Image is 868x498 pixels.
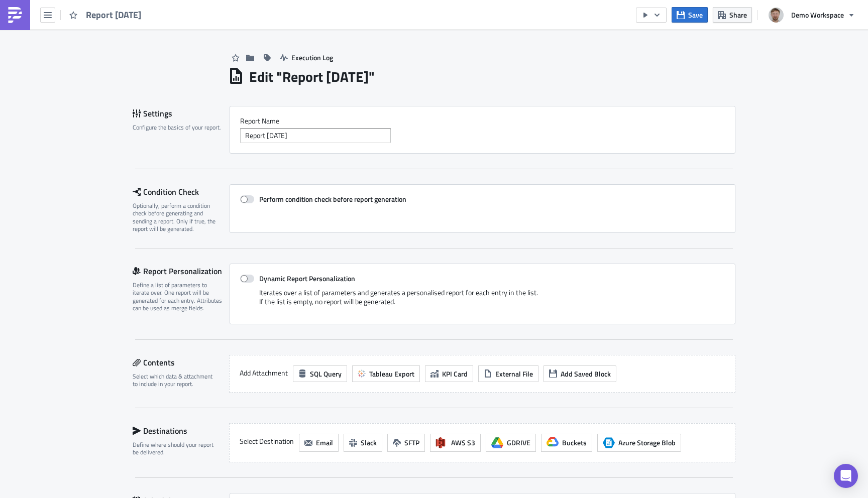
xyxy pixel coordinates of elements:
img: PushMetrics [7,7,23,23]
div: Report Personalization [133,264,230,279]
span: Execution Log [291,52,333,63]
span: AWS S3 [451,437,475,448]
div: Condition Check [133,184,230,199]
span: Slack [361,437,377,448]
label: Select Destination [240,434,294,449]
div: Destinations [133,423,218,438]
span: Save [688,10,703,20]
span: External File [495,368,533,379]
span: Azure Storage Blob [618,437,676,448]
button: Execution Log [275,50,338,65]
span: Add Saved Block [561,368,611,379]
div: Define where should your report be delivered. [133,441,218,456]
span: KPI Card [442,368,468,379]
h1: Edit " Report [DATE] " [249,68,375,86]
button: External File [478,365,538,382]
img: Avatar [768,7,785,24]
span: GDRIVE [507,437,530,448]
div: Iterates over a list of parameters and generates a personalised report for each entry in the list... [240,288,725,314]
button: SQL Query [293,365,347,382]
div: Contents [133,355,218,370]
div: Optionally, perform a condition check before generating and sending a report. Only if true, the r... [133,202,223,233]
strong: Dynamic Report Personalization [259,273,355,284]
span: Share [729,10,747,20]
button: Demo Workspace [763,4,860,26]
span: Demo Workspace [791,10,844,20]
button: KPI Card [425,365,473,382]
div: Configure the basics of your report. [133,123,223,131]
label: Add Attachment [240,365,288,381]
button: Slack [344,434,382,452]
button: Email [299,434,339,452]
button: Buckets [541,434,592,452]
span: SFTP [404,437,419,448]
button: Share [713,7,752,23]
button: SFTP [387,434,425,452]
strong: Perform condition check before report generation [259,194,406,204]
button: Add Saved Block [544,365,616,382]
span: Report [DATE] [86,9,142,21]
button: Azure Storage BlobAzure Storage Blob [597,434,681,452]
button: GDRIVE [486,434,536,452]
div: Open Intercom Messenger [834,464,858,488]
span: Tableau Export [369,368,414,379]
div: Settings [133,106,230,121]
button: Save [672,7,708,23]
span: Email [316,437,333,448]
span: Azure Storage Blob [603,437,615,449]
span: SQL Query [310,368,342,379]
button: AWS S3 [430,434,481,452]
div: Define a list of parameters to iterate over. One report will be generated for each entry. Attribu... [133,281,223,312]
label: Report Nam﻿e [240,116,725,126]
div: Select which data & attachment to include in your report. [133,372,218,388]
button: Tableau Export [352,365,420,382]
span: Buckets [562,437,587,448]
